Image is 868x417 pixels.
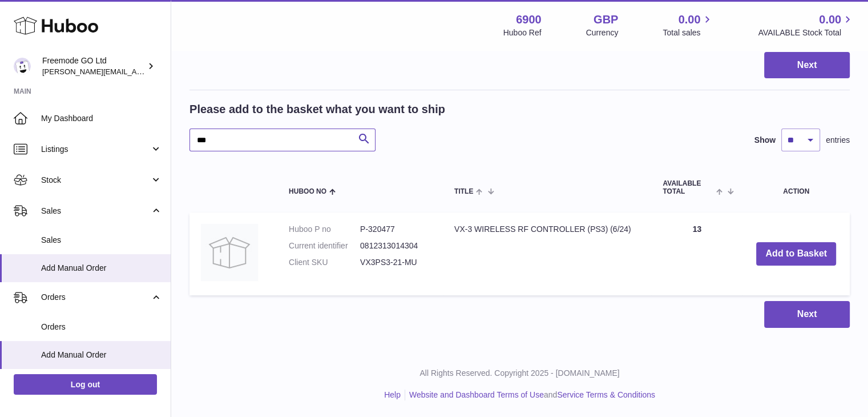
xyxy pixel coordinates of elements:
[41,292,150,303] span: Orders
[41,175,150,186] span: Stock
[41,263,162,274] span: Add Manual Order
[758,12,854,38] a: 0.00 AVAILABLE Stock Total
[384,390,401,399] a: Help
[42,55,145,77] div: Freemode GO Ltd
[180,368,859,379] p: All Rights Reserved. Copyright 2025 - [DOMAIN_NAME]
[360,224,431,235] dd: P-320477
[764,301,850,328] button: Next
[14,374,157,395] a: Log out
[443,212,651,295] td: VX-3 WIRELESS RF CONTROLLER (PS3) (6/24)
[289,188,326,195] span: Huboo no
[42,67,229,76] span: [PERSON_NAME][EMAIL_ADDRESS][DOMAIN_NAME]
[516,12,542,27] strong: 6900
[14,58,31,75] img: lenka.smikniarova@gioteck.com
[819,12,841,27] span: 0.00
[826,135,850,146] span: entries
[758,27,854,38] span: AVAILABLE Stock Total
[201,224,258,281] img: VX-3 WIRELESS RF CONTROLLER (PS3) (6/24)
[409,390,544,399] a: Website and Dashboard Terms of Use
[756,242,836,266] button: Add to Basket
[679,12,701,27] span: 0.00
[41,322,162,332] span: Orders
[663,180,713,195] span: AVAILABLE Total
[41,350,162,360] span: Add Manual Order
[289,224,360,235] dt: Huboo P no
[405,390,655,400] li: and
[289,240,360,251] dt: Current identifier
[503,27,542,38] div: Huboo Ref
[586,27,619,38] div: Currency
[754,135,776,146] label: Show
[189,102,445,117] h2: Please add to the basket what you want to ship
[764,52,850,79] button: Next
[594,12,618,27] strong: GBP
[41,206,150,216] span: Sales
[663,12,713,38] a: 0.00 Total sales
[360,257,431,268] dd: VX3PS3-21-MU
[663,27,713,38] span: Total sales
[360,240,431,251] dd: 0812313014304
[557,390,655,399] a: Service Terms & Conditions
[41,113,162,124] span: My Dashboard
[41,235,162,246] span: Sales
[651,212,742,295] td: 13
[742,169,850,206] th: Action
[454,188,473,195] span: Title
[41,144,150,155] span: Listings
[289,257,360,268] dt: Client SKU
